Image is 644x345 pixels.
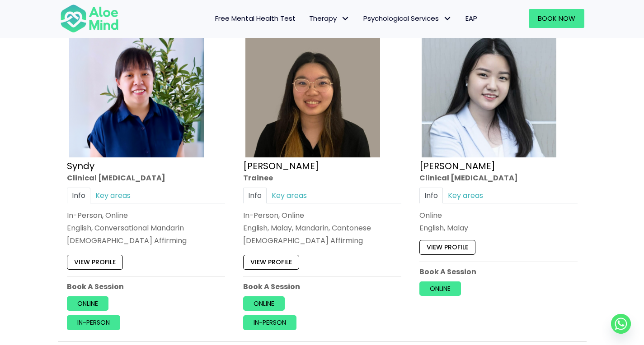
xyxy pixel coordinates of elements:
[363,14,452,23] span: Psychological Services
[419,188,443,203] a: Info
[419,240,475,254] a: View profile
[459,9,484,28] a: EAP
[215,14,296,23] span: Free Mental Health Test
[243,281,401,292] p: Book A Session
[243,315,296,330] a: In-person
[243,172,401,183] div: Trainee
[69,23,204,157] img: Syndy
[243,255,299,269] a: View profile
[243,210,401,221] div: In-Person, Online
[243,188,267,203] a: Info
[243,159,319,172] a: [PERSON_NAME]
[67,159,94,172] a: Syndy
[267,188,312,203] a: Key areas
[67,281,225,292] p: Book A Session
[357,9,459,28] a: Psychological ServicesPsychological Services: submenu
[419,210,578,221] div: Online
[441,12,454,25] span: Psychological Services: submenu
[67,172,225,183] div: Clinical [MEDICAL_DATA]
[243,296,285,311] a: Online
[67,235,225,246] div: [DEMOGRAPHIC_DATA] Affirming
[419,281,461,296] a: Online
[443,188,488,203] a: Key areas
[465,14,477,23] span: EAP
[67,255,123,269] a: View profile
[309,14,350,23] span: Therapy
[419,159,495,172] a: [PERSON_NAME]
[529,9,584,28] a: Book Now
[419,172,578,183] div: Clinical [MEDICAL_DATA]
[419,223,578,233] p: English, Malay
[131,9,484,28] nav: Menu
[208,9,302,28] a: Free Mental Health Test
[60,4,119,33] img: Aloe mind Logo
[339,12,352,25] span: Therapy: submenu
[419,266,578,276] p: Book A Session
[243,235,401,246] div: [DEMOGRAPHIC_DATA] Affirming
[67,296,108,311] a: Online
[422,23,556,157] img: Yen Li Clinical Psychologist
[90,188,136,203] a: Key areas
[67,223,225,233] p: English, Conversational Mandarin
[245,23,380,157] img: Profile – Xin Yi
[67,315,120,330] a: In-person
[611,314,631,334] a: Whatsapp
[67,210,225,221] div: In-Person, Online
[243,223,401,233] p: English, Malay, Mandarin, Cantonese
[302,9,357,28] a: TherapyTherapy: submenu
[538,14,575,23] span: Book Now
[67,188,90,203] a: Info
